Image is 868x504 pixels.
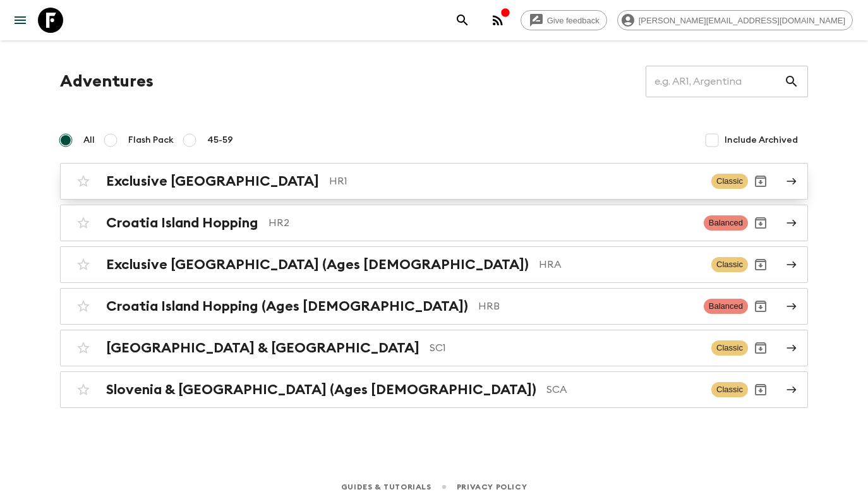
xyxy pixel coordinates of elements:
[430,340,701,356] p: SC1
[106,256,529,273] h2: Exclusive [GEOGRAPHIC_DATA] (Ages [DEMOGRAPHIC_DATA])
[106,340,419,356] h2: [GEOGRAPHIC_DATA] & [GEOGRAPHIC_DATA]
[478,299,694,314] p: HRB
[106,298,468,315] h2: Croatia Island Hopping (Ages [DEMOGRAPHIC_DATA])
[268,215,694,231] p: HR2
[546,382,701,397] p: SCA
[748,210,773,236] button: Archive
[83,134,95,147] span: All
[106,381,536,398] h2: Slovenia & [GEOGRAPHIC_DATA] (Ages [DEMOGRAPHIC_DATA])
[540,16,606,25] span: Give feedback
[457,480,527,494] a: Privacy Policy
[748,252,773,277] button: Archive
[725,134,798,147] span: Include Archived
[450,8,475,33] button: search adventures
[711,257,748,272] span: Classic
[711,174,748,189] span: Classic
[60,163,808,200] a: Exclusive [GEOGRAPHIC_DATA]HR1ClassicArchive
[704,299,748,314] span: Balanced
[617,10,853,30] div: [PERSON_NAME][EMAIL_ADDRESS][DOMAIN_NAME]
[539,257,701,272] p: HRA
[521,10,607,30] a: Give feedback
[128,134,174,147] span: Flash Pack
[60,288,808,325] a: Croatia Island Hopping (Ages [DEMOGRAPHIC_DATA])HRBBalancedArchive
[341,480,431,494] a: Guides & Tutorials
[60,69,154,94] h1: Adventures
[632,16,852,25] span: [PERSON_NAME][EMAIL_ADDRESS][DOMAIN_NAME]
[60,205,808,241] a: Croatia Island HoppingHR2BalancedArchive
[329,174,701,189] p: HR1
[711,340,748,356] span: Classic
[646,64,784,99] input: e.g. AR1, Argentina
[748,169,773,194] button: Archive
[60,371,808,408] a: Slovenia & [GEOGRAPHIC_DATA] (Ages [DEMOGRAPHIC_DATA])SCAClassicArchive
[60,330,808,366] a: [GEOGRAPHIC_DATA] & [GEOGRAPHIC_DATA]SC1ClassicArchive
[106,215,258,231] h2: Croatia Island Hopping
[711,382,748,397] span: Classic
[207,134,233,147] span: 45-59
[748,335,773,361] button: Archive
[106,173,319,189] h2: Exclusive [GEOGRAPHIC_DATA]
[748,377,773,402] button: Archive
[704,215,748,231] span: Balanced
[60,246,808,283] a: Exclusive [GEOGRAPHIC_DATA] (Ages [DEMOGRAPHIC_DATA])HRAClassicArchive
[748,294,773,319] button: Archive
[8,8,33,33] button: menu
